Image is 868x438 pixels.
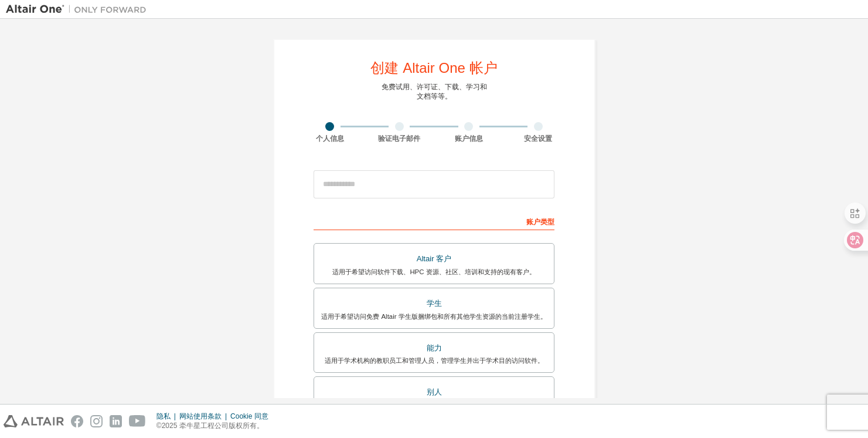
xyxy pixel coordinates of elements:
div: 个人信息 [295,134,365,143]
div: 免费试用、许可证、下载、学习和 文档等等。 [382,82,487,101]
div: 验证电子邮件 [365,134,434,143]
div: 适用于希望访问软件下载、HPC 资源、社区、培训和支持的现有客户。 [321,267,546,277]
div: 网站使用条款 [179,412,230,421]
div: Altair 客户 [321,251,546,267]
div: 隐私 [156,412,179,421]
div: 安全设置 [503,134,573,143]
div: 账户类型 [314,211,554,230]
img: facebook.svg [71,415,83,427]
p: © [156,421,275,431]
div: 别人 [321,384,546,400]
img: youtube.svg [129,415,146,427]
div: 适用于学术机构的教职员工和管理人员，管理学生并出于学术目的访问软件。 [321,356,546,365]
img: Altair One [6,4,152,15]
img: altair_logo.svg [4,415,64,427]
div: 学生 [321,295,546,312]
div: 适用于希望访问免费 Altair 学生版捆绑包和所有其他学生资源的当前注册学生。 [321,312,546,321]
img: instagram.svg [90,415,103,427]
div: 创建 Altair One 帐户 [370,61,497,75]
img: linkedin.svg [110,415,122,427]
div: Cookie 同意 [230,412,275,421]
div: 账户信息 [434,134,504,143]
font: 2025 牵牛星工程公司版权所有。 [162,422,264,430]
div: 能力 [321,340,546,356]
